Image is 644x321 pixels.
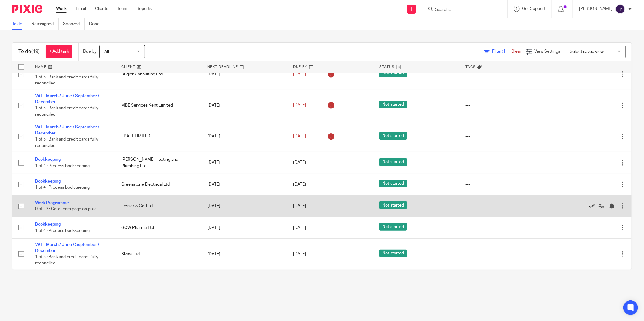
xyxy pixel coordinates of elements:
[293,204,306,208] span: [DATE]
[115,121,201,152] td: EBATT LIMITED
[115,59,201,90] td: Bugler Consulting Ltd
[18,48,40,55] h1: To do
[465,160,539,166] div: ---
[35,164,90,168] span: 1 of 4 · Process bookkeeping
[201,174,287,195] td: [DATE]
[465,71,539,77] div: ---
[35,125,99,135] a: VAT - March / June / September / December
[115,152,201,174] td: [PERSON_NAME] Heating and Plumbing Ltd
[117,6,127,12] a: Team
[201,217,287,238] td: [DATE]
[492,49,511,54] span: Filter
[115,90,201,121] td: MBE Services Kent Limited
[201,152,287,174] td: [DATE]
[31,49,40,54] span: (19)
[35,94,99,104] a: VAT - March / June / September / December
[465,65,476,68] span: Tags
[502,49,507,54] span: (1)
[115,174,201,195] td: Greenstone Electrical Ltd
[293,226,306,230] span: [DATE]
[35,229,90,233] span: 1 of 4 · Process bookkeeping
[511,49,521,54] a: Clear
[534,49,560,54] span: View Settings
[293,103,306,108] span: [DATE]
[379,101,407,108] span: Not started
[293,161,306,165] span: [DATE]
[35,255,98,266] span: 1 of 5 · Bank and credit cards fully reconciled
[115,239,201,270] td: Bizara Ltd
[465,133,539,139] div: ---
[293,252,306,256] span: [DATE]
[12,18,27,30] a: To do
[293,72,306,76] span: [DATE]
[104,50,109,54] span: All
[115,195,201,217] td: Lesser & Co. Ltd
[465,181,539,187] div: ---
[89,18,104,30] a: Done
[76,6,86,12] a: Email
[379,250,407,257] span: Not started
[201,195,287,217] td: [DATE]
[35,106,98,117] span: 1 of 5 · Bank and credit cards fully reconciled
[293,134,306,138] span: [DATE]
[201,239,287,270] td: [DATE]
[293,182,306,187] span: [DATE]
[35,222,61,227] a: Bookkeeping
[522,7,545,11] span: Get Support
[35,75,98,86] span: 1 of 5 · Bank and credit cards fully reconciled
[379,180,407,187] span: Not started
[12,5,42,13] img: Pixie
[83,48,96,55] p: Due by
[35,185,90,190] span: 1 of 4 · Process bookkeeping
[570,50,604,54] span: Select saved view
[56,6,67,12] a: Work
[465,203,539,209] div: ---
[434,7,489,13] input: Search
[46,45,72,58] a: + Add task
[201,59,287,90] td: [DATE]
[579,6,612,12] p: [PERSON_NAME]
[615,4,625,14] img: svg%3E
[465,102,539,108] div: ---
[35,201,69,205] a: Work Programme
[35,137,98,148] span: 1 of 5 · Bank and credit cards fully reconciled
[589,203,598,209] a: Mark as done
[201,90,287,121] td: [DATE]
[465,251,539,257] div: ---
[35,207,97,211] span: 0 of 13 · Goto team page on pixie
[63,18,85,30] a: Snoozed
[379,158,407,166] span: Not started
[201,121,287,152] td: [DATE]
[465,225,539,231] div: ---
[35,243,99,253] a: VAT - March / June / September / December
[136,6,152,12] a: Reports
[379,132,407,140] span: Not started
[35,157,61,162] a: Bookkeeping
[379,70,407,77] span: Not started
[115,217,201,238] td: GCW Pharma Ltd
[32,18,59,30] a: Reassigned
[35,179,61,184] a: Bookkeeping
[95,6,108,12] a: Clients
[379,223,407,231] span: Not started
[379,201,407,209] span: Not started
